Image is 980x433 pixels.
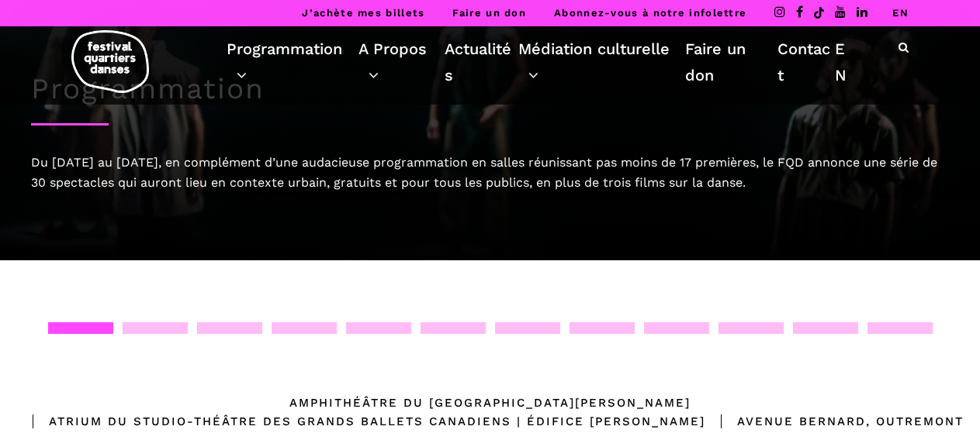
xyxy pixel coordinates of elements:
[892,7,909,19] a: EN
[358,36,445,88] a: A Propos
[17,412,705,431] div: Atrium du Studio-Théâtre des Grands Ballets Canadiens | Édifice [PERSON_NAME]
[31,153,949,192] div: Du [DATE] au [DATE], en complément d’une audacieuse programmation en salles réunissant pas moins ...
[835,36,856,88] a: EN
[518,36,685,88] a: Médiation culturelle
[685,36,777,88] a: Faire un don
[445,36,518,88] a: Actualités
[289,393,691,412] div: Amphithéâtre du [GEOGRAPHIC_DATA][PERSON_NAME]
[452,7,526,19] a: Faire un don
[302,7,424,19] a: J’achète mes billets
[71,30,149,93] img: logo-fqd-med
[777,36,835,88] a: Contact
[227,36,358,88] a: Programmation
[705,412,964,431] div: Avenue Bernard, Outremont
[554,7,746,19] a: Abonnez-vous à notre infolettre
